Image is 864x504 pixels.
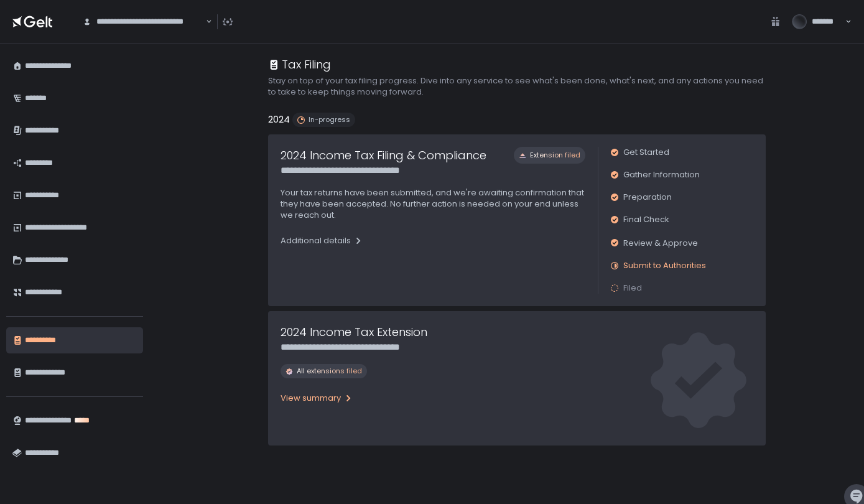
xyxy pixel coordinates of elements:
[623,169,700,180] span: Gather Information
[623,237,698,249] span: Review & Approve
[623,192,672,203] span: Preparation
[297,366,362,376] span: All extensions filed
[623,260,706,271] span: Submit to Authorities
[281,235,363,246] div: Additional details
[281,231,363,251] button: Additional details
[623,214,669,225] span: Final Check
[281,393,353,404] div: View summary
[623,147,669,158] span: Get Started
[281,147,486,164] h1: 2024 Income Tax Filing & Compliance
[281,187,585,221] p: Your tax returns have been submitted, and we're awaiting confirmation that they have been accepte...
[309,115,350,124] span: In-progress
[281,324,427,340] h1: 2024 Income Tax Extension
[268,75,766,98] h2: Stay on top of your tax filing progress. Dive into any service to see what's been done, what's ne...
[268,113,290,127] h2: 2024
[530,151,580,160] span: Extension filed
[281,388,353,408] button: View summary
[623,282,642,294] span: Filed
[268,56,331,73] div: Tax Filing
[75,7,212,35] div: Search for option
